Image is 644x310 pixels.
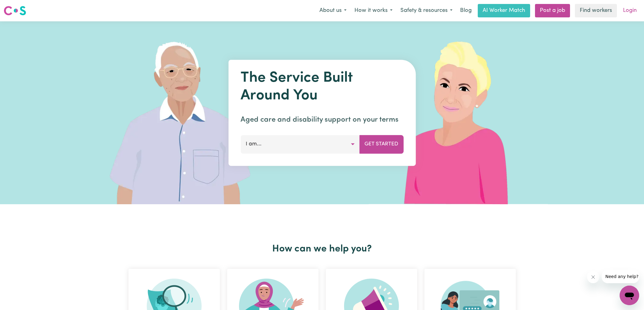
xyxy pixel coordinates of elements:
button: How it works [350,4,396,17]
button: I am... [241,135,360,153]
h2: How can we help you? [125,243,519,255]
button: About us [315,4,350,17]
a: Find workers [575,4,617,17]
iframe: Close message [587,271,599,283]
a: Blog [456,4,475,17]
img: Careseekers logo [4,5,26,16]
a: Login [619,4,640,17]
p: Aged care and disability support on your terms [241,114,403,125]
h1: The Service Built Around You [241,69,403,105]
iframe: Button to launch messaging window [620,286,639,305]
a: Post a job [535,4,570,17]
iframe: Message from company [602,270,639,283]
button: Safety & resources [396,4,456,17]
a: AI Worker Match [478,4,530,17]
button: Get Started [359,135,403,153]
a: Careseekers logo [4,4,26,18]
